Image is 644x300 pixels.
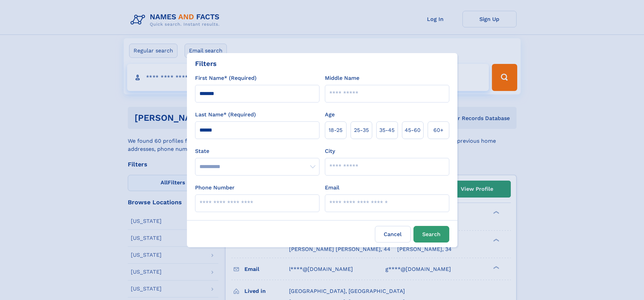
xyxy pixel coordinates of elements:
span: 18‑25 [329,126,342,134]
label: Age [325,111,335,119]
label: Phone Number [195,184,235,192]
span: 60+ [433,126,444,134]
label: Cancel [375,226,411,243]
span: 45‑60 [405,126,421,134]
label: Last Name* (Required) [195,111,256,119]
button: Search [413,226,449,243]
span: 35‑45 [379,126,395,134]
label: Middle Name [325,74,359,82]
div: Filters [195,59,217,69]
label: Email [325,184,339,192]
span: 25‑35 [354,126,369,134]
label: City [325,147,335,155]
label: First Name* (Required) [195,74,257,82]
label: State [195,147,319,155]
